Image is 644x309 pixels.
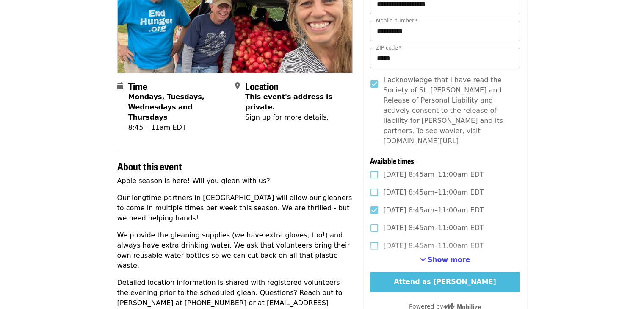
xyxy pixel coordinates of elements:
div: 8:45 – 11am EDT [128,122,228,133]
span: This event's address is private. [245,93,332,111]
span: [DATE] 8:45am–11:00am EDT [383,223,484,233]
label: ZIP code [376,45,401,50]
span: Show more [428,256,470,264]
strong: Mondays, Tuesdays, Wednesdays and Thursdays [128,93,205,121]
input: ZIP code [370,48,520,68]
button: Attend as [PERSON_NAME] [370,272,520,292]
span: I acknowledge that I have read the Society of St. [PERSON_NAME] and Release of Personal Liability... [383,75,513,146]
button: See more timeslots [420,255,470,265]
span: [DATE] 8:45am–11:00am EDT [383,170,484,180]
span: [DATE] 8:45am–11:00am EDT [383,205,484,215]
label: Mobile number [376,18,417,23]
span: [DATE] 8:45am–11:00am EDT [383,187,484,198]
span: Available times [370,155,414,166]
span: Location [245,78,279,93]
span: About this event [117,159,182,173]
input: Mobile number [370,21,520,41]
p: Apple season is here! Will you glean with us? [117,176,353,186]
i: map-marker-alt icon [235,82,240,90]
p: Our longtime partners in [GEOGRAPHIC_DATA] will allow our gleaners to come in multiple times per ... [117,193,353,223]
i: calendar icon [117,82,123,90]
p: We provide the gleaning supplies (we have extra gloves, too!) and always have extra drinking wate... [117,230,353,271]
span: [DATE] 8:45am–11:00am EDT [383,241,484,251]
span: Sign up for more details. [245,113,329,121]
span: Time [128,78,147,93]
